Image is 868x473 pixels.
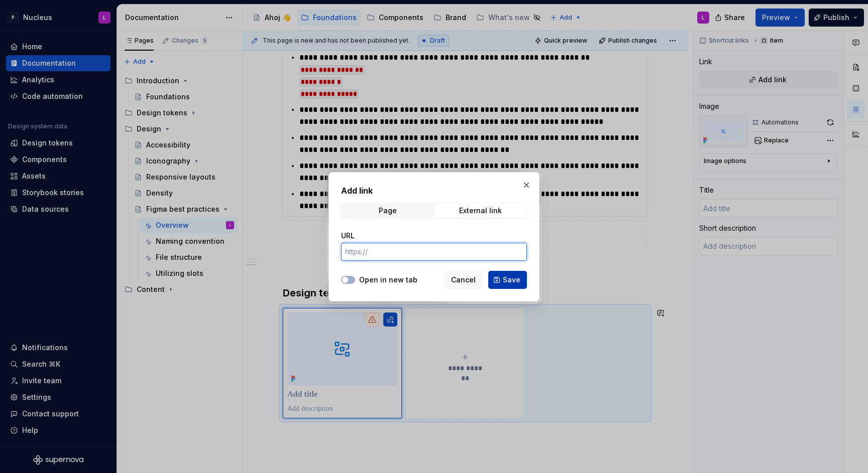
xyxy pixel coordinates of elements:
button: Cancel [445,271,482,289]
span: Cancel [451,275,476,285]
div: External link [459,207,502,215]
button: Save [488,271,527,289]
span: Save [503,275,520,285]
div: Page [379,207,397,215]
label: Open in new tab [359,275,417,285]
label: URL [341,231,355,241]
h2: Add link [341,185,527,197]
input: https:// [341,243,527,261]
